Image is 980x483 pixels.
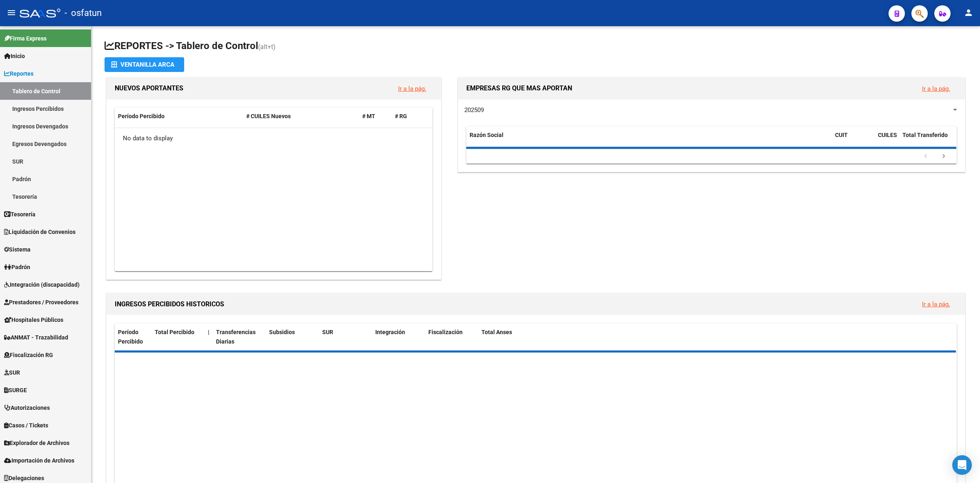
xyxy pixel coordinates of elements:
div: Ventanilla ARCA [111,57,178,72]
span: Integración [375,329,405,335]
span: - osfatun [65,4,102,22]
datatable-header-cell: # CUILES Nuevos [243,108,359,125]
span: Período Percibido [118,113,165,119]
datatable-header-cell: Transferencias Diarias [213,323,266,350]
datatable-header-cell: Integración [372,323,425,350]
datatable-header-cell: # MT [359,108,392,125]
span: | [208,329,209,335]
button: Ir a la pág. [915,81,957,96]
a: Ir a la pág. [398,85,426,92]
datatable-header-cell: | [205,323,213,350]
datatable-header-cell: Fiscalización [425,323,478,350]
span: Reportes [4,69,33,78]
span: Subsidios [269,329,295,335]
span: SUR [4,368,20,377]
span: # MT [362,113,375,119]
span: Firma Express [4,34,47,43]
span: Transferencias Diarias [216,329,256,345]
span: NUEVOS APORTANTES [115,84,183,92]
span: Sistema [4,245,31,254]
span: SUR [322,329,333,335]
datatable-header-cell: Subsidios [266,323,319,350]
span: Integración (discapacidad) [4,280,80,289]
button: Ventanilla ARCA [105,57,184,72]
span: Razón Social [470,132,503,138]
span: Período Percibido [118,329,143,345]
a: go to previous page [918,152,933,161]
span: CUIT [835,132,848,138]
datatable-header-cell: CUILES [875,126,899,153]
button: Ir a la pág. [392,81,433,96]
span: CUILES [878,132,897,138]
h1: REPORTES -> Tablero de Control [105,39,967,54]
span: # CUILES Nuevos [246,113,291,119]
a: Ir a la pág. [922,301,950,308]
span: EMPRESAS RG QUE MAS APORTAN [466,84,572,92]
span: Delegaciones [4,474,44,483]
datatable-header-cell: Total Percibido [151,323,205,350]
datatable-header-cell: Razón Social [466,126,832,153]
span: (alt+t) [258,43,276,51]
datatable-header-cell: # RG [392,108,424,125]
span: Inicio [4,52,25,61]
datatable-header-cell: CUIT [832,126,875,153]
span: Explorador de Archivos [4,438,69,447]
span: Casos / Tickets [4,421,48,430]
a: Ir a la pág. [922,85,950,92]
span: # RG [395,113,407,119]
mat-icon: person [964,8,973,18]
span: Total Transferido [902,132,948,138]
datatable-header-cell: Total Anses [478,323,948,350]
span: Total Anses [481,329,512,335]
span: Total Percibido [155,329,194,335]
span: INGRESOS PERCIBIDOS HISTORICOS [115,300,224,308]
span: 202509 [464,106,484,114]
datatable-header-cell: SUR [319,323,372,350]
datatable-header-cell: Total Transferido [899,126,956,153]
span: Hospitales Públicos [4,315,63,324]
datatable-header-cell: Período Percibido [115,108,243,125]
div: No data to display [115,128,432,148]
mat-icon: menu [7,8,16,18]
datatable-header-cell: Período Percibido [115,323,151,350]
span: Prestadores / Proveedores [4,298,78,307]
span: Autorizaciones [4,403,50,412]
span: SURGE [4,386,27,395]
span: Tesorería [4,210,36,219]
div: Open Intercom Messenger [952,455,972,475]
a: go to next page [936,152,951,161]
button: Ir a la pág. [915,297,957,312]
span: Liquidación de Convenios [4,227,76,236]
span: Fiscalización RG [4,350,53,359]
span: Padrón [4,263,30,272]
span: ANMAT - Trazabilidad [4,333,68,342]
span: Fiscalización [428,329,463,335]
span: Importación de Archivos [4,456,74,465]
